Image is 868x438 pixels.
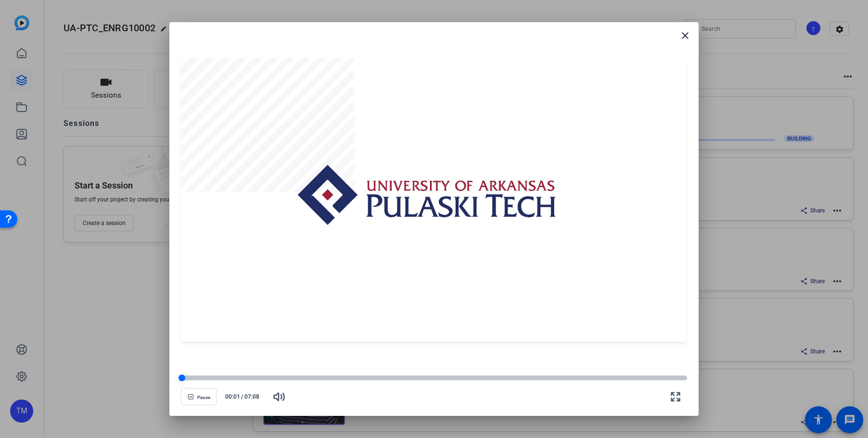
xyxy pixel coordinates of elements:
[679,30,691,41] mat-icon: close
[181,388,217,405] button: Pause
[220,392,240,401] span: 00:01
[664,385,687,408] button: Fullscreen
[197,395,210,400] span: Pause
[220,392,264,401] div: /
[268,385,291,408] button: Mute
[244,392,264,401] span: 07:08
